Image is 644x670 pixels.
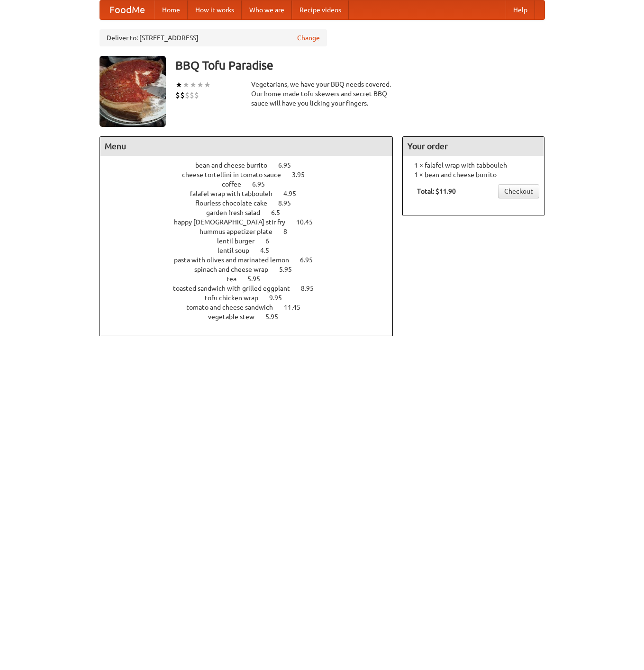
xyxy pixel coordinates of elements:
[174,256,330,264] a: pasta with olives and marinated lemon 6.95
[417,188,456,195] b: Total: $11.90
[296,218,322,226] span: 10.45
[292,0,349,19] a: Recipe videos
[175,56,545,75] h3: BBQ Tofu Paradise
[174,218,295,226] span: happy [DEMOGRAPHIC_DATA] stir fry
[278,161,300,169] span: 6.95
[173,285,331,292] a: toasted sandwich with grilled eggplant 8.95
[174,256,299,264] span: pasta with olives and marinated lemon
[217,237,264,245] span: lentil burger
[260,247,279,254] span: 4.5
[154,0,188,19] a: Home
[278,199,300,207] span: 8.95
[269,294,291,302] span: 9.95
[173,285,299,292] span: toasted sandwich with grilled eggplant
[218,247,259,254] span: lentil soup
[300,256,322,264] span: 6.95
[271,209,290,216] span: 6.5
[182,80,190,90] li: ★
[208,313,264,321] span: vegetable stew
[100,0,154,19] a: FoodMe
[217,237,287,245] a: lentil burger 6
[227,275,246,283] span: tea
[186,304,282,311] span: tomato and cheese sandwich
[284,304,310,311] span: 11.45
[182,171,322,179] a: cheese tortellini in tomato sauce 3.95
[222,180,282,188] a: coffee 6.95
[408,161,539,170] li: 1 × falafel wrap with tabbouleh
[185,90,190,100] li: $
[174,218,330,226] a: happy [DEMOGRAPHIC_DATA] stir fry 10.45
[227,275,278,283] a: tea 5.95
[242,0,292,19] a: Who we are
[498,184,539,198] a: Checkout
[218,247,287,254] a: lentil soup 4.5
[188,0,242,19] a: How it works
[194,266,309,273] a: spinach and cheese wrap 5.95
[194,266,278,273] span: spinach and cheese wrap
[182,171,290,179] span: cheese tortellini in tomato sauce
[208,313,296,321] a: vegetable stew 5.95
[195,199,277,207] span: flourless chocolate cake
[190,80,197,90] li: ★
[222,180,251,188] span: coffee
[195,161,277,169] span: bean and cheese burrito
[205,294,299,302] a: tofu chicken wrap 9.95
[175,80,182,90] li: ★
[186,304,318,311] a: tomato and cheese sandwich 11.45
[195,199,308,207] a: flourless chocolate cake 8.95
[408,170,539,179] li: 1 × bean and cheese burrito
[265,313,288,321] span: 5.95
[190,190,314,197] a: falafel wrap with tabbouleh 4.95
[190,90,194,100] li: $
[194,90,199,100] li: $
[100,137,393,156] h4: Menu
[204,80,211,90] li: ★
[265,237,279,245] span: 6
[100,29,327,46] div: Deliver to: [STREET_ADDRESS]
[100,56,166,127] img: angular.jpg
[283,228,297,235] span: 8
[251,80,393,108] div: Vegetarians, we have your BBQ needs covered. Our home-made tofu skewers and secret BBQ sauce will...
[283,190,306,197] span: 4.95
[292,171,314,179] span: 3.95
[206,209,298,216] a: garden fresh salad 6.5
[403,137,544,156] h4: Your order
[279,266,301,273] span: 5.95
[205,294,268,302] span: tofu chicken wrap
[197,80,204,90] li: ★
[506,0,535,19] a: Help
[180,90,185,100] li: $
[247,275,270,283] span: 5.95
[297,33,320,43] a: Change
[200,228,282,235] span: hummus appetizer plate
[252,180,274,188] span: 6.95
[301,285,323,292] span: 8.95
[206,209,270,216] span: garden fresh salad
[200,228,305,235] a: hummus appetizer plate 8
[190,190,282,197] span: falafel wrap with tabbouleh
[175,90,180,100] li: $
[195,161,308,169] a: bean and cheese burrito 6.95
